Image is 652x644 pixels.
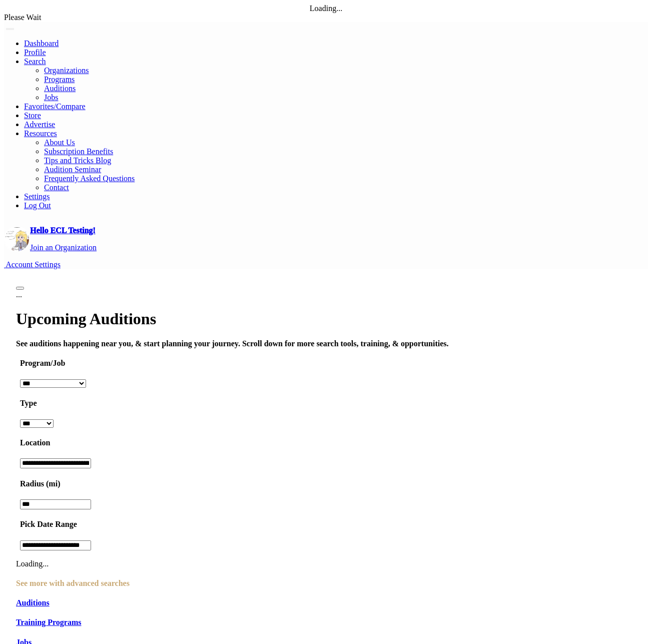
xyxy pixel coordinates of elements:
[4,13,648,22] div: Please Wait
[16,618,82,626] a: Training Programs
[16,290,636,299] div: ...
[44,84,76,93] a: Auditions
[24,192,50,201] a: Settings
[24,57,46,66] a: Search
[6,28,14,30] button: Toggle navigation
[24,66,648,102] ul: Resources
[16,579,636,588] h4: See more with advanced searches
[24,39,59,48] a: Dashboard
[24,138,648,192] ul: Resources
[24,102,86,111] a: Favorites/Compare
[44,147,113,156] a: Subscription Benefits
[24,129,57,138] a: Resources
[20,399,632,408] h4: Type
[16,559,49,568] span: Loading...
[44,75,75,84] a: Programs
[20,438,632,447] h4: Location
[30,226,96,235] a: Hello ECL Testing!
[6,260,61,269] span: Account Settings
[20,479,60,488] h4: Radius (mi)
[44,165,101,174] a: Audition Seminar
[16,598,50,607] a: Auditions
[20,458,91,468] input: Location
[24,120,55,129] a: Advertise
[4,260,61,269] a: Account Settings
[24,111,41,120] a: Store
[20,359,632,368] h4: Program/Job
[24,48,46,57] a: Profile
[310,4,342,13] span: Loading...
[44,174,135,183] a: Frequently Asked Questions
[16,310,636,328] h1: Upcoming Auditions
[16,339,636,348] h4: See auditions happening near you, & start planning your journey. Scroll down for more search tool...
[44,183,69,192] a: Contact
[30,243,97,252] a: Join an Organization
[24,201,51,210] a: Log Out
[44,93,58,102] a: Jobs
[44,138,75,147] a: About Us
[44,66,89,75] a: Organizations
[16,550,59,559] a: Apply Filters
[20,520,632,529] h4: Pick Date Range
[44,156,111,165] a: Tips and Tricks Blog
[16,287,24,290] button: Close
[5,227,29,263] img: profile picture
